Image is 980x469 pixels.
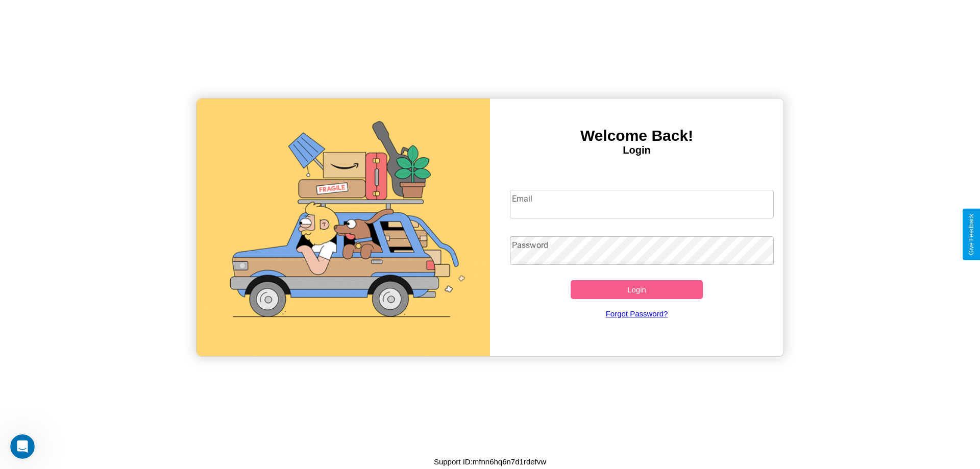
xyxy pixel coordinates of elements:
img: gif [197,98,490,356]
h3: Welcome Back! [490,127,783,144]
button: Login [571,280,703,299]
iframe: Intercom live chat [10,434,35,459]
a: Forgot Password? [505,299,769,328]
p: Support ID: mfnn6hq6n7d1rdefvw [434,455,546,468]
h4: Login [490,144,783,156]
div: Give Feedback [968,214,975,255]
